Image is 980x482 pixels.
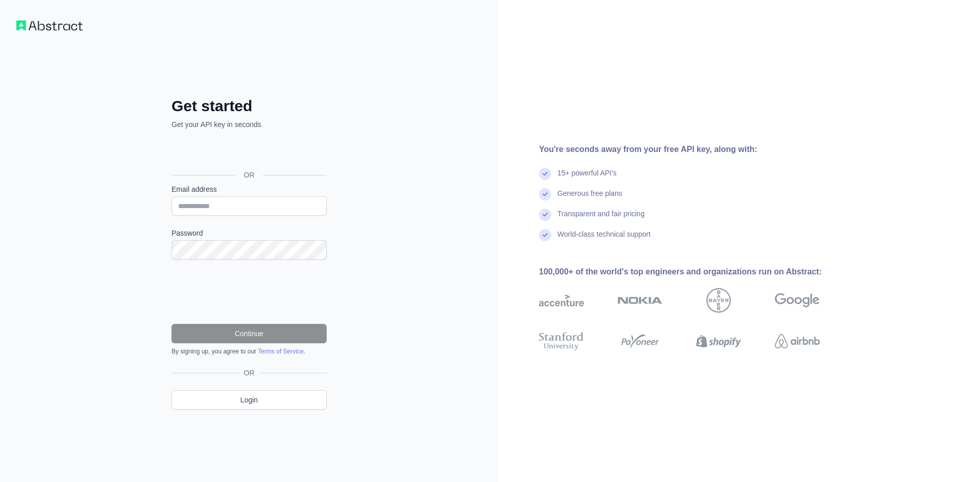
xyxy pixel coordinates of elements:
[171,272,327,312] iframe: reCAPTCHA
[557,209,645,229] div: Transparent and fair pricing
[539,188,551,200] img: check mark
[539,229,551,241] img: check mark
[166,141,330,163] iframe: Кнопка "Войти с аккаунтом Google"
[775,288,820,313] img: google
[539,168,551,180] img: check mark
[696,330,741,352] img: shopify
[539,209,551,221] img: check mark
[539,288,584,313] img: accenture
[557,229,651,249] div: World-class technical support
[171,390,327,410] a: Login
[236,170,263,180] span: OR
[16,20,83,31] img: Workflow
[706,288,731,313] img: bayer
[539,266,852,278] div: 100,000+ of the world's top engineers and organizations run on Abstract:
[557,168,617,188] div: 15+ powerful API's
[539,143,852,156] div: You're seconds away from your free API key, along with:
[240,368,259,378] span: OR
[171,184,327,194] label: Email address
[618,330,663,352] img: payoneer
[618,288,663,313] img: nokia
[171,347,327,356] div: By signing up, you agree to our .
[171,324,327,343] button: Continue
[539,330,584,352] img: stanford university
[557,188,622,209] div: Generous free plans
[171,228,327,238] label: Password
[258,348,303,355] a: Terms of Service
[171,97,327,115] h2: Get started
[171,119,327,130] p: Get your API key in seconds
[775,330,820,352] img: airbnb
